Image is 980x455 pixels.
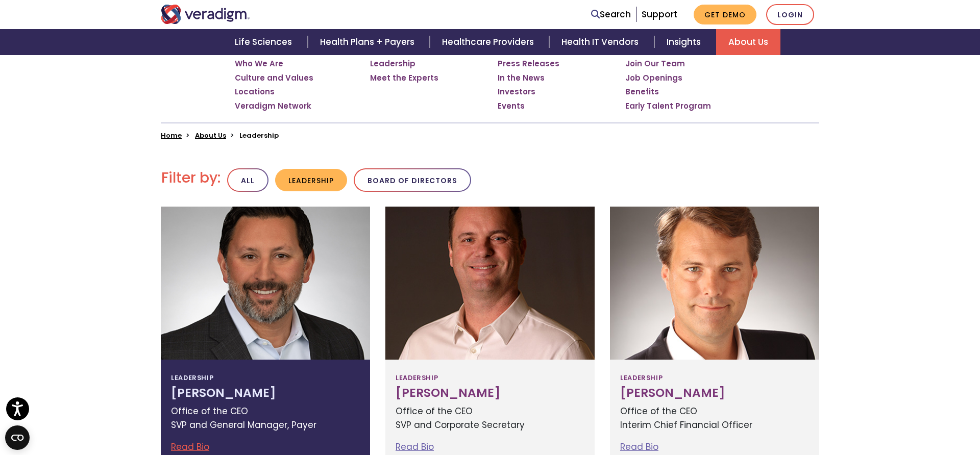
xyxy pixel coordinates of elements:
a: Benefits [625,87,659,97]
button: Open CMP widget [5,425,30,450]
span: Leadership [396,370,438,386]
a: About Us [195,131,226,140]
a: Leadership [370,59,415,69]
a: Healthcare Providers [430,29,549,55]
a: Insights [654,29,716,55]
button: All [227,168,268,192]
a: About Us [716,29,780,55]
a: Read Bio [396,441,434,453]
a: Home [161,131,182,140]
a: Culture and Values [235,73,313,83]
a: Get Demo [694,5,756,24]
a: Who We Are [235,59,283,69]
button: Board of Directors [354,168,471,192]
a: Login [766,4,814,25]
p: Office of the CEO Interim Chief Financial Officer [620,405,809,432]
h3: [PERSON_NAME] [620,386,809,400]
a: Investors [498,87,535,97]
a: Veradigm Network [235,101,311,111]
p: Office of the CEO SVP and General Manager, Payer [171,405,360,432]
h2: Filter by: [161,169,220,187]
a: Support [642,8,677,20]
a: Read Bio [620,441,658,453]
a: Join Our Team [625,59,685,69]
a: Life Sciences [223,29,307,55]
a: Early Talent Program [625,101,711,111]
p: Office of the CEO SVP and Corporate Secretary [396,405,584,432]
a: Job Openings [625,73,682,83]
a: Press Releases [498,59,559,69]
a: Search [591,8,631,21]
a: Health IT Vendors [549,29,654,55]
h3: [PERSON_NAME] [396,386,584,400]
img: Veradigm logo [161,5,250,24]
span: Leadership [620,370,663,386]
a: Locations [235,87,275,97]
iframe: Drift Chat Widget [784,382,968,443]
a: Meet the Experts [370,73,438,83]
h3: [PERSON_NAME] [171,386,360,400]
button: Leadership [275,169,347,192]
a: Events [498,101,525,111]
a: Read Bio [171,441,209,453]
span: Leadership [171,370,213,386]
a: In the News [498,73,545,83]
a: Health Plans + Payers [308,29,430,55]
